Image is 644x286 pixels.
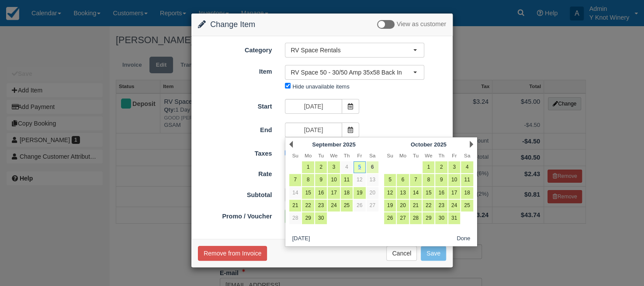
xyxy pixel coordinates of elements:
span: Monday [305,153,312,158]
a: 30 [435,212,447,224]
span: Sunday [292,153,298,158]
a: 28 [410,212,422,224]
a: 29 [302,212,314,224]
a: 18 [461,187,473,199]
a: 25 [461,200,473,211]
a: 12 [384,187,396,199]
a: 1 [422,161,434,173]
label: Hide unavailable items [292,83,349,90]
label: Start [191,99,278,111]
span: RV Space Rentals [291,46,413,54]
label: Item [191,64,278,76]
label: Promo / Voucher [191,209,278,221]
a: 1 [302,161,314,173]
span: Saturday [369,153,375,158]
a: 4 [341,161,353,173]
span: Wednesday [425,153,432,158]
a: 10 [328,174,339,186]
a: 3 [328,161,339,173]
span: Sunday [387,153,393,158]
a: 8 [422,174,434,186]
span: Friday [357,153,362,158]
a: 18 [341,187,353,199]
button: RV Space Rentals [285,43,424,58]
a: 26 [384,212,396,224]
span: 2025 [343,141,356,148]
a: Prev [289,141,293,148]
a: 10 [448,174,460,186]
a: 26 [353,200,365,211]
a: 11 [341,174,353,186]
a: 20 [367,187,378,199]
label: Taxes [191,146,278,158]
span: Saturday [464,153,470,158]
span: Tuesday [318,153,324,158]
a: 27 [367,200,378,211]
a: 30 [315,212,327,224]
a: 9 [315,174,327,186]
a: 31 [448,212,460,224]
a: 21 [289,200,301,211]
span: Thursday [344,153,350,158]
button: Cancel [386,246,417,261]
span: Change Item [210,20,255,29]
a: 7 [289,174,301,186]
span: Tuesday [413,153,419,158]
a: 13 [397,187,409,199]
a: 21 [410,200,422,211]
label: Category [191,43,278,55]
label: End [191,123,278,135]
a: 5 [353,161,365,173]
button: Save [421,246,446,261]
a: 29 [422,212,434,224]
span: Friday [452,153,457,158]
a: 14 [289,187,301,199]
a: 5 [384,174,396,186]
a: 23 [315,200,327,211]
a: 6 [397,174,409,186]
a: 13 [367,174,378,186]
a: 27 [397,212,409,224]
a: 7 [410,174,422,186]
div: 1 Day @ $45.00 [278,167,453,182]
a: 22 [302,200,314,211]
span: 2025 [434,141,447,148]
span: View as customer [397,21,446,28]
span: Wednesday [330,153,337,158]
a: 16 [315,187,327,199]
a: 16 [435,187,447,199]
a: 17 [328,187,339,199]
span: RV Space 50 - 30/50 Amp 35x58 Back In [291,68,413,77]
span: September [312,141,341,148]
span: Monday [399,153,406,158]
button: Remove from Invoice [198,246,267,261]
a: 19 [353,187,365,199]
a: 15 [302,187,314,199]
button: RV Space 50 - 30/50 Amp 35x58 Back In [285,65,424,80]
a: 24 [328,200,339,211]
button: Done [453,233,474,244]
a: 15 [422,187,434,199]
a: 6 [367,161,378,173]
a: 12 [353,174,365,186]
a: 28 [289,212,301,224]
a: 17 [448,187,460,199]
a: 22 [422,200,434,211]
a: 24 [448,200,460,211]
a: 23 [435,200,447,211]
a: Next [470,141,473,148]
span: October [411,141,433,148]
span: Thursday [438,153,444,158]
a: 4 [461,161,473,173]
label: Subtotal [191,187,278,200]
a: 9 [435,174,447,186]
a: 2 [435,161,447,173]
a: 11 [461,174,473,186]
a: 8 [302,174,314,186]
button: [DATE] [289,233,313,244]
a: 14 [410,187,422,199]
a: 3 [448,161,460,173]
label: Rate [191,167,278,179]
a: 2 [315,161,327,173]
a: 19 [384,200,396,211]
